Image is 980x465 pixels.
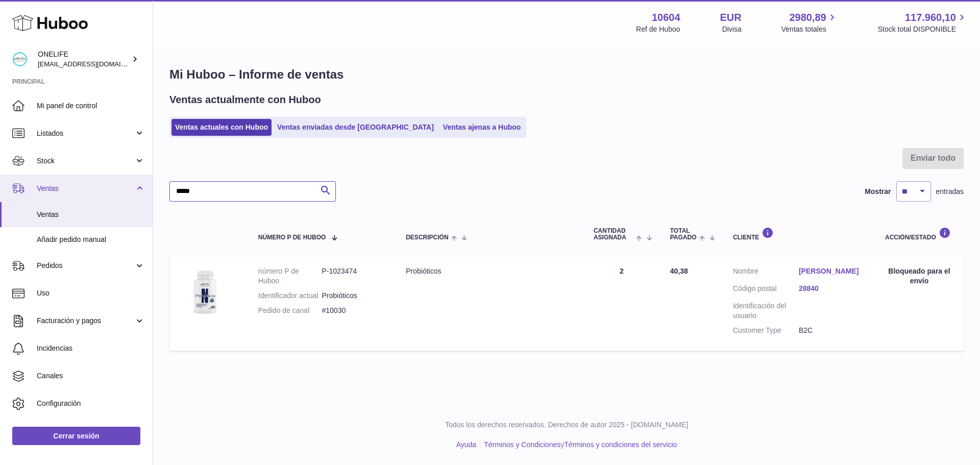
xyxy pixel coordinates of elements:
dt: Pedido de canal [258,306,322,315]
dt: Nombre [733,266,799,279]
a: Ventas actuales con Huboo [171,119,272,136]
span: 40,38 [670,267,688,275]
span: Cantidad ASIGNADA [594,228,634,241]
a: 117.960,10 Stock total DISPONIBLE [878,11,968,34]
dd: P-1023474 [322,266,386,286]
div: Cliente [733,227,865,241]
li: y [480,440,677,450]
span: Incidencias [37,344,145,353]
span: Configuración [37,399,145,408]
div: Acción/Estado [885,227,953,241]
dt: Identificador actual [258,291,322,301]
span: Canales [37,371,145,381]
td: 2 [583,256,660,350]
a: Ventas ajenas a Huboo [439,119,525,136]
img: 106041736935981.png [180,266,231,317]
a: 2980,89 Ventas totales [781,11,838,34]
span: Pedidos [37,261,134,271]
span: Listados [37,129,134,138]
dt: número P de Huboo [258,266,322,286]
span: 117.960,10 [905,11,956,25]
span: Facturación y pagos [37,316,134,326]
dt: Identificación del usuario [733,301,799,321]
div: Probióticos [406,266,573,276]
a: Términos y condiciones del servicio [564,440,677,449]
span: Ventas [37,210,145,219]
strong: 10604 [652,11,680,25]
div: Bloqueado para el envío [885,266,953,286]
span: Añadir pedido manual [37,235,145,244]
span: Ventas [37,184,134,193]
a: 28840 [799,284,865,293]
div: Ref de Huboo [636,25,680,34]
a: Ayuda [456,440,476,449]
span: Stock total DISPONIBLE [878,25,968,34]
span: entradas [936,187,964,197]
img: internalAdmin-10604@internal.huboo.com [12,52,28,67]
div: ONELIFE [38,50,130,69]
strong: EUR [720,11,742,25]
p: Todos los derechos reservados. Derechos de autor 2025 - [DOMAIN_NAME] [161,420,972,430]
span: Descripción [406,234,448,241]
dd: #10030 [322,306,386,315]
span: [EMAIL_ADDRESS][DOMAIN_NAME] [38,60,150,68]
label: Mostrar [865,187,891,197]
h1: Mi Huboo – Informe de ventas [169,66,964,83]
dd: B2C [799,326,865,335]
dt: Código postal [733,284,799,296]
span: 2980,89 [789,11,826,25]
span: número P de Huboo [258,234,326,241]
span: Total pagado [670,228,697,241]
dd: Probióticos [322,291,386,301]
dt: Customer Type [733,326,799,335]
a: Cerrar sesión [12,427,140,445]
span: Ventas totales [781,25,838,34]
a: Términos y Condiciones [484,440,560,449]
span: Mi panel de control [37,101,145,111]
a: [PERSON_NAME] [799,266,865,276]
span: Stock [37,156,134,166]
a: Ventas enviadas desde [GEOGRAPHIC_DATA] [274,119,437,136]
h2: Ventas actualmente con Huboo [169,93,321,107]
span: Uso [37,288,145,298]
div: Divisa [722,25,742,34]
